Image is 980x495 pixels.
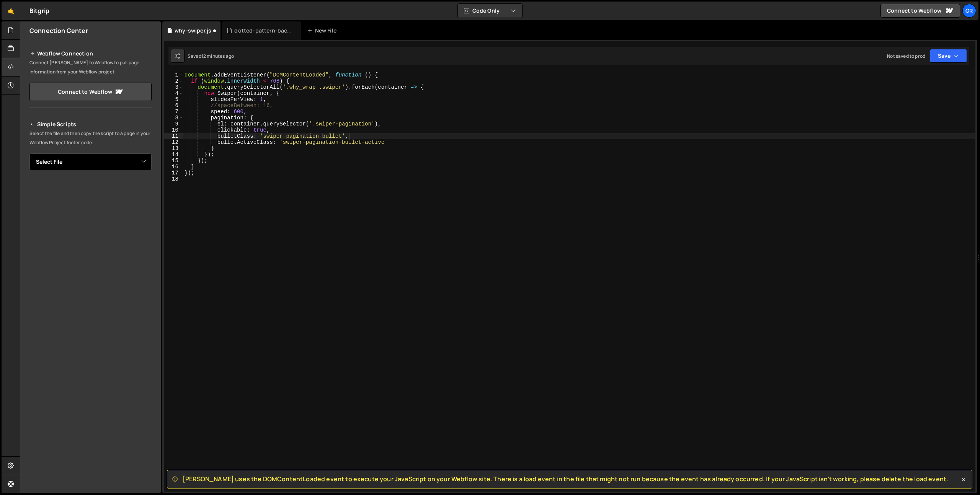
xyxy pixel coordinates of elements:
[458,4,522,18] button: Code Only
[164,158,183,164] div: 15
[183,475,948,483] span: [PERSON_NAME] uses the DOMContentLoaded event to execute your JavaScript on your Webflow site. Th...
[164,176,183,182] div: 18
[164,121,183,127] div: 9
[164,151,183,158] div: 14
[962,4,976,18] a: Gr
[164,127,183,133] div: 10
[29,83,152,101] a: Connect to Webflow
[164,109,183,115] div: 7
[164,139,183,145] div: 12
[164,115,183,121] div: 8
[164,133,183,139] div: 11
[164,145,183,151] div: 13
[29,257,152,326] iframe: YouTube video player
[307,27,339,34] div: New File
[29,183,152,252] iframe: YouTube video player
[164,90,183,96] div: 4
[880,4,960,18] a: Connect to Webflow
[2,2,20,20] a: 🤙
[164,170,183,176] div: 17
[175,27,211,34] div: why-swiper.js
[29,49,152,58] h2: Webflow Connection
[29,26,88,35] h2: Connection Center
[164,84,183,90] div: 3
[164,78,183,84] div: 2
[29,120,152,129] h2: Simple Scripts
[164,96,183,103] div: 5
[164,164,183,170] div: 16
[887,53,925,59] div: Not saved to prod
[29,58,152,77] p: Connect [PERSON_NAME] to Webflow to pull page information from your Webflow project
[201,53,234,59] div: 12 minutes ago
[930,49,967,63] button: Save
[234,27,292,34] div: dotted-pattern-background.js
[164,103,183,109] div: 6
[29,6,49,15] div: Bitgrip
[29,129,152,147] p: Select the file and then copy the script to a page in your Webflow Project footer code.
[164,72,183,78] div: 1
[188,53,234,59] div: Saved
